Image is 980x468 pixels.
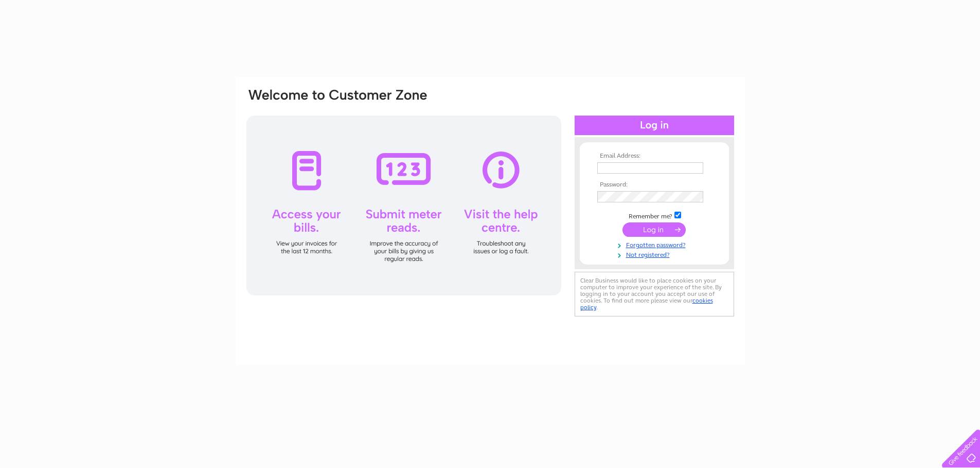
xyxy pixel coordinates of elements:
th: Email Address: [595,153,714,160]
div: Clear Business would like to place cookies on your computer to improve your experience of the sit... [575,272,734,316]
a: cookies policy [580,297,713,311]
input: Submit [622,222,686,237]
a: Not registered? [597,249,714,259]
a: Forgotten password? [597,239,714,249]
td: Remember me? [595,210,714,220]
th: Password: [595,181,714,189]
